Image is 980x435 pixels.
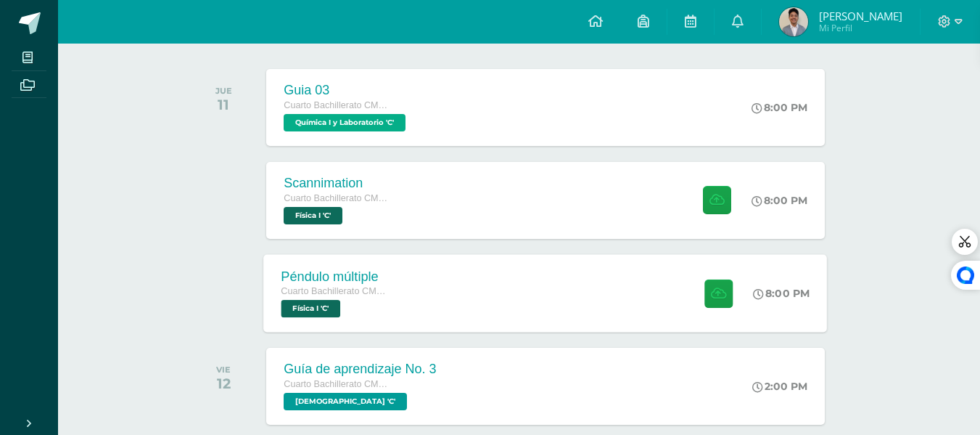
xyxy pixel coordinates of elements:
span: Física I 'C' [281,300,341,317]
div: VIE [216,365,231,375]
span: Cuarto Bachillerato CMP Bachillerato en CCLL con Orientación en Computación [284,100,392,110]
div: 11 [215,96,232,113]
div: 8:00 PM [752,194,807,207]
div: Scannimation [284,176,392,191]
span: Biblia 'C' [284,393,407,410]
span: Física I 'C' [284,207,342,224]
div: Péndulo múltiple [281,269,392,284]
div: 8:00 PM [752,101,807,114]
div: Guía de aprendizaje No. 3 [284,362,436,377]
img: e565edd70807eb8db387527c47dd1a87.png [779,7,808,36]
div: 8:00 PM [754,287,810,300]
span: Química I y Laboratorio 'C' [284,114,405,131]
span: Mi Perfil [819,22,902,34]
span: Cuarto Bachillerato CMP Bachillerato en CCLL con Orientación en Computación [284,379,392,389]
div: 12 [216,375,231,392]
span: Cuarto Bachillerato CMP Bachillerato en CCLL con Orientación en Computación [281,286,392,296]
span: Cuarto Bachillerato CMP Bachillerato en CCLL con Orientación en Computación [284,193,392,203]
div: 2:00 PM [752,380,807,393]
div: JUE [215,86,232,96]
span: [PERSON_NAME] [819,9,902,23]
div: Guia 03 [284,83,409,98]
